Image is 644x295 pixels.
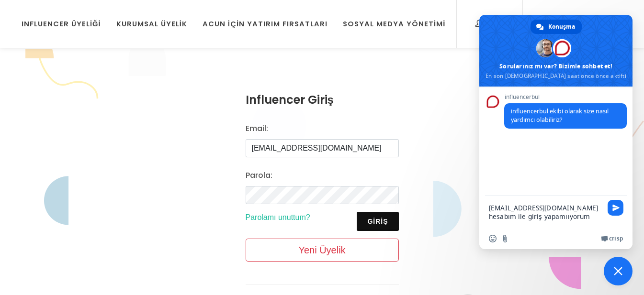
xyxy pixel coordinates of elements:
a: Crisp [601,235,623,242]
a: Konuşma [531,20,582,34]
div: Acun İçin Yatırım Fırsatları [203,19,328,29]
span: influencerbul [504,94,627,100]
span: Konuşma [548,20,575,34]
div: Sosyal Medya Yönetimi [343,19,445,29]
a: Sohbeti kapat [604,257,633,285]
label: Parola: [246,170,272,181]
div: Influencer Üyeliği [22,19,101,29]
span: Emoji ekle [489,235,497,242]
h3: Influencer Giriş [246,91,399,109]
a: Parolamı unuttum? [246,213,310,221]
span: Crisp [609,235,623,242]
span: Gönder [608,200,623,216]
textarea: Mesajınızı yazın... [489,196,604,228]
span: influencerbul ekibi olarak size nasıl yardımcı olabiliriz? [511,107,609,124]
label: Email: [246,123,268,134]
button: Giriş [357,212,398,231]
div: Giriş [475,19,508,29]
div: Kurumsal Üyelik [116,19,187,29]
span: Dosya gönder [501,235,509,242]
a: Yeni Üyelik [246,239,399,262]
